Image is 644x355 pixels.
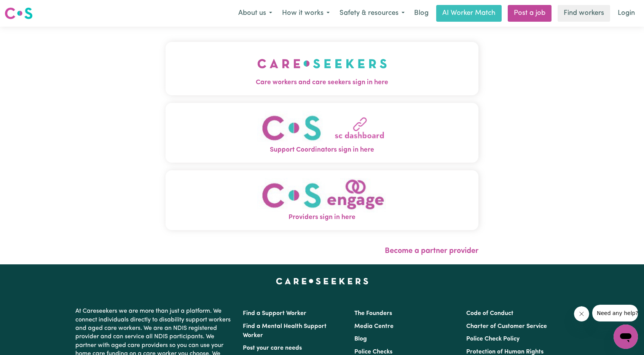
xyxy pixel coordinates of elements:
[592,305,638,321] iframe: Message from company
[466,323,547,329] a: Charter of Customer Service
[558,5,610,22] a: Find workers
[166,103,478,163] button: Support Coordinators sign in here
[354,349,392,355] a: Police Checks
[335,5,410,21] button: Safety & resources
[5,5,46,11] span: Need any help?
[354,336,367,342] a: Blog
[385,247,478,255] a: Become a partner provider
[574,306,589,321] iframe: Close message
[166,42,478,95] button: Care workers and care seekers sign in here
[166,145,478,155] span: Support Coordinators sign in here
[5,5,33,22] a: Careseekers logo
[508,5,552,22] a: Post a job
[277,5,335,21] button: How it works
[276,278,368,284] a: Careseekers home page
[436,5,502,22] a: AI Worker Match
[410,5,433,22] a: Blog
[614,325,638,349] iframe: Button to launch messaging window
[243,310,306,317] a: Find a Support Worker
[233,5,277,21] button: About us
[166,170,478,230] button: Providers sign in here
[354,323,394,329] a: Media Centre
[166,78,478,88] span: Care workers and care seekers sign in here
[466,349,544,355] a: Protection of Human Rights
[466,336,520,342] a: Police Check Policy
[466,310,513,317] a: Code of Conduct
[5,6,33,20] img: Careseekers logo
[166,213,478,222] span: Providers sign in here
[243,323,327,339] a: Find a Mental Health Support Worker
[613,5,639,22] a: Login
[243,345,302,351] a: Post your care needs
[354,310,392,317] a: The Founders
